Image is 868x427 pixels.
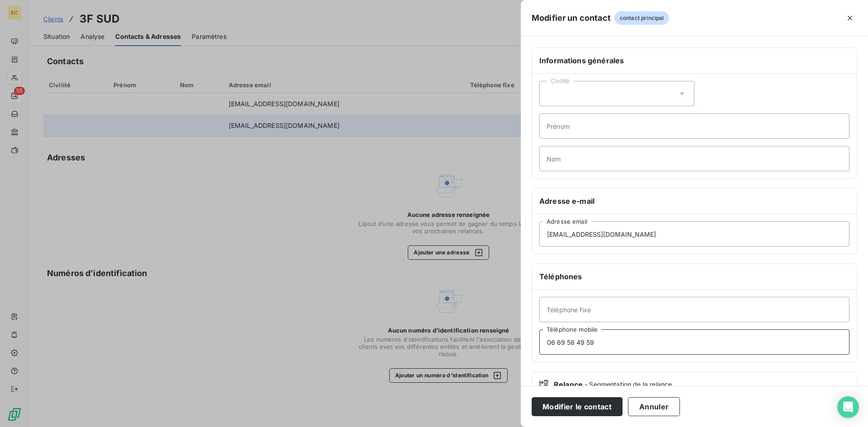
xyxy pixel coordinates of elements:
[532,397,623,416] button: Modifier le contact
[539,297,849,322] input: placeholder
[532,12,611,24] h5: Modifier un contact
[628,397,680,416] button: Annuler
[614,11,670,25] span: contact principal
[539,55,849,66] h6: Informations générales
[585,380,672,389] span: - Segmentation de la relance
[539,146,849,171] input: placeholder
[837,396,859,418] div: Open Intercom Messenger
[539,221,849,247] input: placeholder
[539,379,849,390] div: Relance
[539,329,849,355] input: placeholder
[539,113,849,139] input: placeholder
[539,271,849,282] h6: Téléphones
[539,196,849,206] h6: Adresse e-mail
